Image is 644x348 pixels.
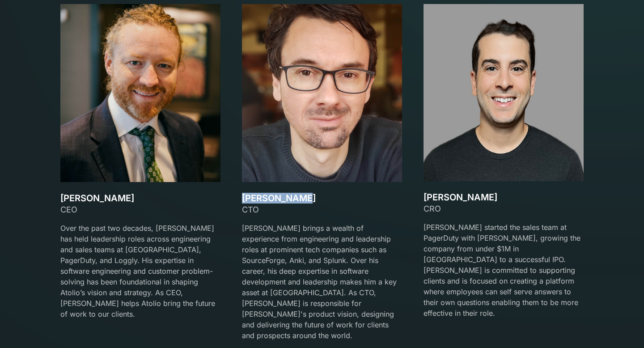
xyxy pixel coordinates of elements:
p: Over the past two decades, [PERSON_NAME] has held leadership roles across engineering and sales t... [60,223,220,319]
h3: [PERSON_NAME] [242,193,402,204]
div: CEO [60,204,220,216]
iframe: Chat Widget [599,305,644,348]
p: [PERSON_NAME] started the sales team at PagerDuty with [PERSON_NAME], growing the company from un... [424,222,584,318]
div: CTO [242,204,402,216]
p: [PERSON_NAME] brings a wealth of experience from engineering and leadership roles at prominent te... [242,223,402,341]
img: team [424,4,584,181]
img: team [242,4,402,182]
img: team [60,4,220,182]
div: CRO [424,203,584,215]
h3: [PERSON_NAME] [424,192,584,203]
h3: [PERSON_NAME] [60,193,220,204]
